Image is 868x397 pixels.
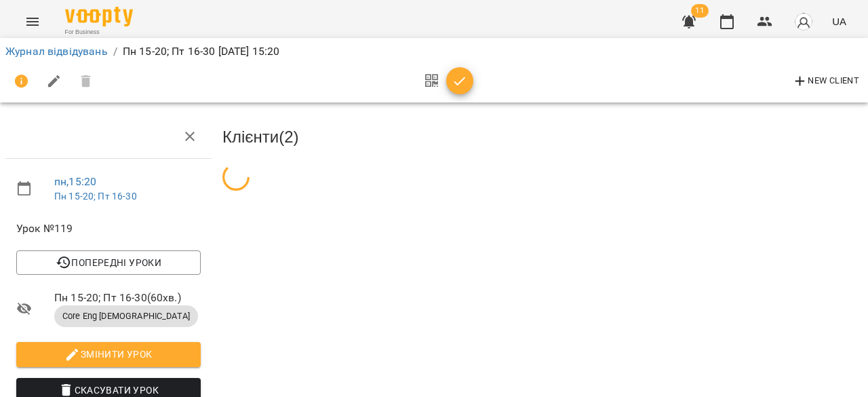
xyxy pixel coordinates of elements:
[16,5,49,38] button: Menu
[27,346,190,362] span: Змінити урок
[222,128,863,146] h3: Клієнти ( 2 )
[5,45,108,58] a: Журнал відвідувань
[54,310,198,322] span: Core Eng [DEMOGRAPHIC_DATA]
[691,4,709,18] span: 11
[5,43,863,60] nav: breadcrumb
[16,221,201,237] span: Урок №119
[27,254,190,271] span: Попередні уроки
[789,71,863,92] button: New Client
[113,43,117,60] li: /
[65,7,133,26] img: Voopty Logo
[16,342,201,366] button: Змінити урок
[123,43,280,60] p: Пн 15-20; Пт 16-30 [DATE] 15:20
[794,12,813,31] img: avatar_s.png
[54,175,96,188] a: пн , 15:20
[16,250,201,275] button: Попередні уроки
[54,290,201,306] span: Пн 15-20; Пт 16-30 ( 60 хв. )
[832,14,846,29] span: UA
[54,191,137,202] a: Пн 15-20; Пт 16-30
[65,28,133,37] span: For Business
[827,9,852,34] button: UA
[792,73,859,90] span: New Client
